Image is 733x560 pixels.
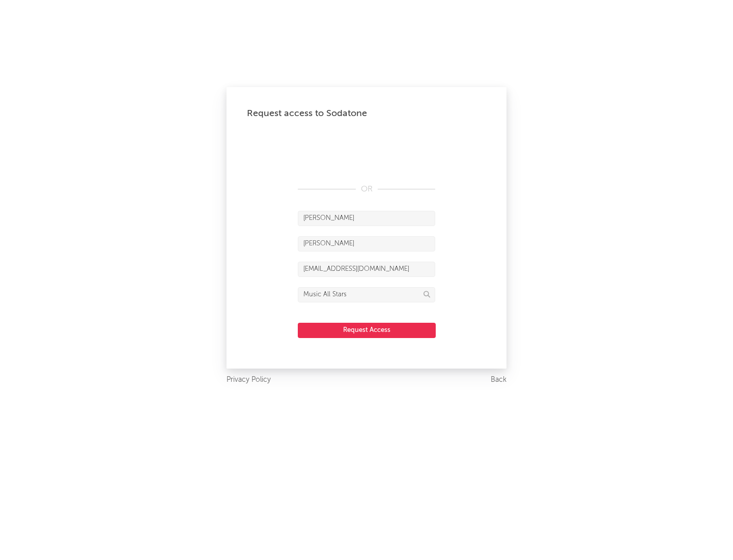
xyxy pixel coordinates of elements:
a: Back [491,374,506,386]
div: OR [298,183,435,195]
input: Email [298,262,435,277]
input: Last Name [298,236,435,251]
a: Privacy Policy [227,374,271,386]
input: First Name [298,211,435,226]
div: Request access to Sodatone [247,107,486,120]
input: Division [298,287,435,302]
button: Request Access [298,323,436,338]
